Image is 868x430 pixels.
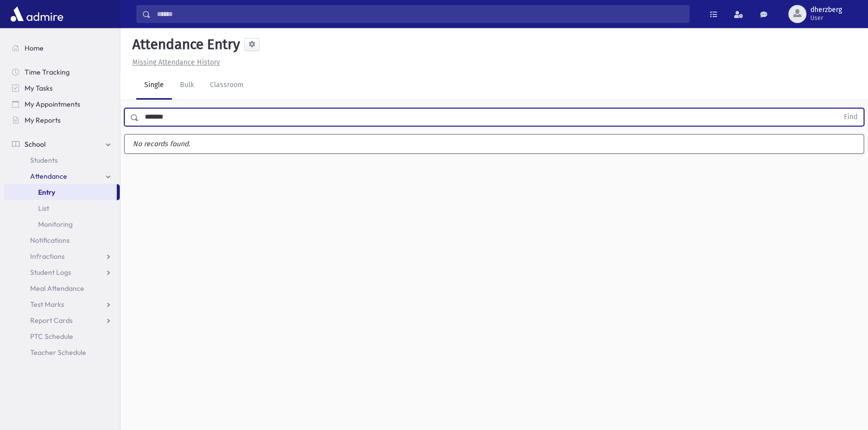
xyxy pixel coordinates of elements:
[202,72,252,100] a: Classroom
[25,140,46,149] span: School
[4,280,120,296] a: Meal Attendance
[4,152,120,168] a: Students
[30,332,73,341] span: PTC Schedule
[30,284,84,293] span: Meal Attendance
[125,135,863,153] label: No records found.
[172,72,202,100] a: Bulk
[4,248,120,264] a: Infractions
[25,116,61,125] span: My Reports
[8,4,66,24] img: AdmirePro
[4,344,120,360] a: Teacher Schedule
[30,316,73,325] span: Report Cards
[25,44,44,53] span: Home
[4,232,120,248] a: Notifications
[30,156,58,165] span: Students
[38,204,49,213] span: List
[4,312,120,328] a: Report Cards
[810,14,842,22] span: User
[4,328,120,344] a: PTC Schedule
[132,58,220,67] u: Missing Attendance History
[4,96,120,112] a: My Appointments
[25,100,80,109] span: My Appointments
[4,200,120,216] a: List
[4,168,120,184] a: Attendance
[4,112,120,128] a: My Reports
[4,136,120,152] a: School
[4,264,120,280] a: Student Logs
[4,40,120,56] a: Home
[4,296,120,312] a: Test Marks
[4,80,120,96] a: My Tasks
[128,36,240,53] h5: Attendance Entry
[810,6,842,14] span: dherzberg
[30,300,64,309] span: Test Marks
[30,252,65,261] span: Infractions
[151,5,689,23] input: Search
[38,220,73,229] span: Monitoring
[38,188,55,197] span: Entry
[30,172,67,181] span: Attendance
[4,216,120,232] a: Monitoring
[25,68,70,77] span: Time Tracking
[30,268,71,277] span: Student Logs
[30,348,86,357] span: Teacher Schedule
[838,109,863,126] button: Find
[30,236,70,245] span: Notifications
[4,64,120,80] a: Time Tracking
[4,184,117,200] a: Entry
[136,72,172,100] a: Single
[25,84,53,93] span: My Tasks
[128,58,220,67] a: Missing Attendance History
